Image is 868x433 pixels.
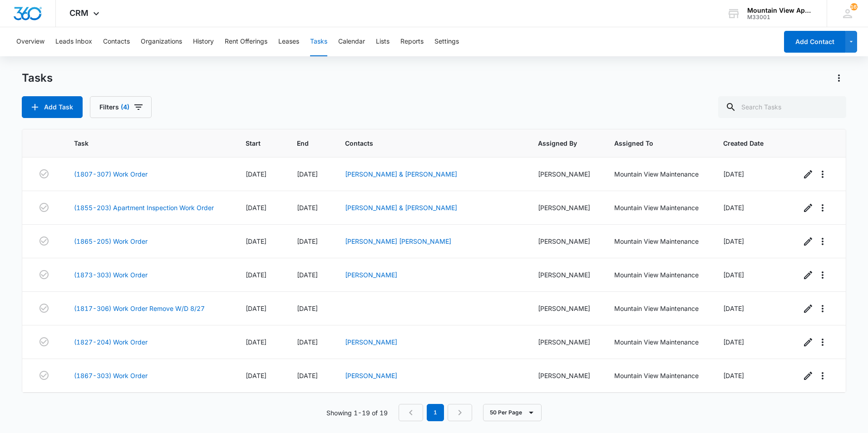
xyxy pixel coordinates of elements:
span: [DATE] [297,204,318,212]
button: 50 Per Page [483,404,542,421]
a: [PERSON_NAME] [345,338,397,346]
a: [PERSON_NAME] & [PERSON_NAME] [345,170,457,178]
button: Overview [16,27,44,56]
div: Mountain View Maintenance [614,337,701,347]
em: 1 [427,404,444,421]
button: Filters(4) [90,96,152,118]
span: Created Date [723,138,766,148]
a: [PERSON_NAME] [345,372,397,379]
div: [PERSON_NAME] [538,371,592,380]
div: [PERSON_NAME] [538,270,592,280]
div: [PERSON_NAME] [538,236,592,246]
button: Organizations [141,27,182,56]
a: (1855-203) Apartment Inspection Work Order [74,203,214,212]
span: [DATE] [723,271,744,279]
a: (1817-306) Work Order Remove W/D 8/27 [74,304,205,313]
a: (1827-204) Work Order [74,337,148,347]
span: Task [74,138,211,148]
span: End [297,138,310,148]
span: [DATE] [723,305,744,312]
span: [DATE] [723,338,744,346]
div: [PERSON_NAME] [538,203,592,212]
span: [DATE] [246,305,266,312]
div: Mountain View Maintenance [614,203,701,212]
span: Assigned To [614,138,688,148]
div: Mountain View Maintenance [614,236,701,246]
span: [DATE] [246,237,266,245]
a: [PERSON_NAME] [PERSON_NAME] [345,237,451,245]
span: Contacts [345,138,503,148]
span: [DATE] [297,170,318,178]
span: Assigned By [538,138,579,148]
span: Start [246,138,262,148]
span: [DATE] [723,204,744,212]
button: Actions [832,71,846,85]
p: Showing 1-19 of 19 [326,408,388,418]
button: Lists [376,27,390,56]
span: [DATE] [723,170,744,178]
div: Mountain View Maintenance [614,270,701,280]
span: [DATE] [297,372,318,379]
div: Mountain View Maintenance [614,304,701,313]
button: Leases [278,27,299,56]
a: (1867-303) Work Order [74,371,148,380]
span: [DATE] [246,170,266,178]
button: Add Task [22,96,83,118]
a: (1873-303) Work Order [74,270,148,280]
span: [DATE] [297,305,318,312]
a: [PERSON_NAME] [345,271,397,279]
div: [PERSON_NAME] [538,304,592,313]
span: [DATE] [246,204,266,212]
button: Reports [400,27,424,56]
button: Add Contact [784,31,845,53]
span: [DATE] [297,271,318,279]
span: (4) [121,104,129,110]
button: Leads Inbox [55,27,92,56]
span: CRM [69,8,89,18]
a: [PERSON_NAME] & [PERSON_NAME] [345,204,457,212]
button: Tasks [310,27,327,56]
span: [DATE] [246,271,266,279]
span: [DATE] [246,338,266,346]
span: [DATE] [723,372,744,379]
a: (1807-307) Work Order [74,169,148,179]
nav: Pagination [399,404,472,421]
div: account name [747,7,814,14]
span: [DATE] [246,372,266,379]
button: Contacts [103,27,130,56]
div: [PERSON_NAME] [538,169,592,179]
a: (1865-205) Work Order [74,236,148,246]
button: History [193,27,214,56]
input: Search Tasks [718,96,846,118]
h1: Tasks [22,71,53,85]
span: [DATE] [723,237,744,245]
button: Calendar [338,27,365,56]
span: [DATE] [297,338,318,346]
div: Mountain View Maintenance [614,371,701,380]
div: [PERSON_NAME] [538,337,592,347]
span: 162 [850,3,858,10]
button: Settings [434,27,459,56]
div: account id [747,14,814,20]
button: Rent Offerings [225,27,267,56]
div: Mountain View Maintenance [614,169,701,179]
span: [DATE] [297,237,318,245]
div: notifications count [850,3,858,10]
